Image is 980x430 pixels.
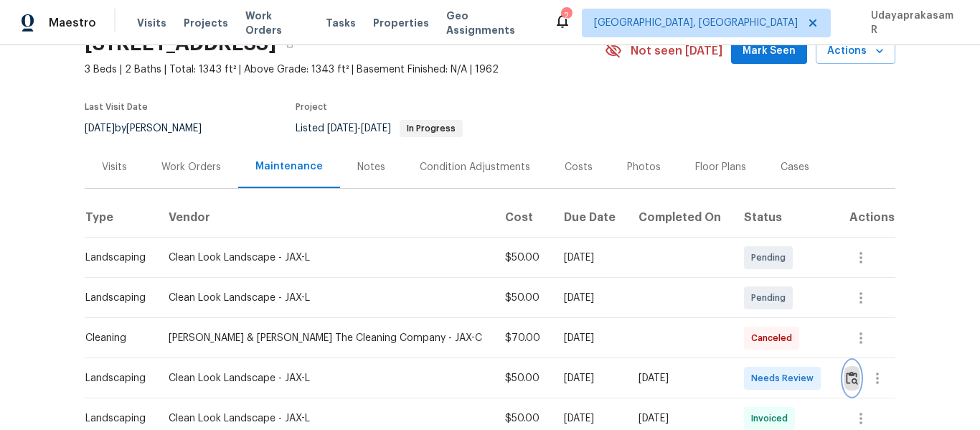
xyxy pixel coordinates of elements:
[102,160,127,174] div: Visits
[751,411,793,426] span: Invoiced
[552,197,627,238] th: Due Date
[564,371,616,385] div: [DATE]
[781,160,809,174] div: Cases
[169,251,482,265] div: Clean Look Landscape - JAX-L
[627,197,732,238] th: Completed On
[505,291,540,305] div: $50.00
[326,18,356,28] span: Tasks
[751,331,798,345] span: Canceled
[827,42,884,60] span: Actions
[296,123,463,134] span: Listed
[627,160,661,174] div: Photos
[832,197,895,238] th: Actions
[564,251,616,265] div: [DATE]
[184,16,228,30] span: Projects
[631,44,722,58] span: Not seen [DATE]
[85,103,148,111] span: Last Visit Date
[49,16,96,30] span: Maestro
[85,62,605,77] span: 3 Beds | 2 Baths | Total: 1343 ft² | Above Grade: 1343 ft² | Basement Finished: N/A | 1962
[85,197,157,238] th: Type
[751,371,819,385] span: Needs Review
[594,16,798,30] span: [GEOGRAPHIC_DATA], [GEOGRAPHIC_DATA]
[245,9,308,37] span: Work Orders
[85,371,146,385] div: Landscaping
[865,9,958,37] span: Udayaprakasam R
[169,291,482,305] div: Clean Look Landscape - JAX-L
[169,371,482,385] div: Clean Look Landscape - JAX-L
[85,37,276,51] h2: [STREET_ADDRESS]
[255,159,323,174] div: Maintenance
[85,120,219,137] div: by [PERSON_NAME]
[564,411,616,426] div: [DATE]
[846,371,858,385] img: Review Icon
[639,411,721,426] div: [DATE]
[565,160,593,174] div: Costs
[373,16,429,30] span: Properties
[816,38,895,65] button: Actions
[169,331,482,345] div: [PERSON_NAME] & [PERSON_NAME] The Cleaning Company - JAX-C
[157,197,494,238] th: Vendor
[564,291,616,305] div: [DATE]
[561,9,571,23] div: 2
[85,331,146,345] div: Cleaning
[327,123,357,134] span: [DATE]
[505,331,540,345] div: $70.00
[446,9,537,37] span: Geo Assignments
[85,291,146,305] div: Landscaping
[564,331,616,345] div: [DATE]
[420,160,530,174] div: Condition Adjustments
[296,103,327,111] span: Project
[505,411,540,426] div: $50.00
[161,160,221,174] div: Work Orders
[695,160,746,174] div: Floor Plans
[401,124,461,133] span: In Progress
[494,197,552,238] th: Cost
[731,38,807,65] button: Mark Seen
[505,251,540,265] div: $50.00
[732,197,832,238] th: Status
[361,123,391,134] span: [DATE]
[169,411,482,426] div: Clean Look Landscape - JAX-L
[639,371,721,385] div: [DATE]
[137,16,166,30] span: Visits
[751,251,791,265] span: Pending
[85,411,146,426] div: Landscaping
[327,123,391,134] span: -
[844,361,860,396] button: Review Icon
[85,123,115,134] span: [DATE]
[85,251,146,265] div: Landscaping
[357,160,385,174] div: Notes
[743,42,796,60] span: Mark Seen
[505,371,540,385] div: $50.00
[751,291,791,305] span: Pending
